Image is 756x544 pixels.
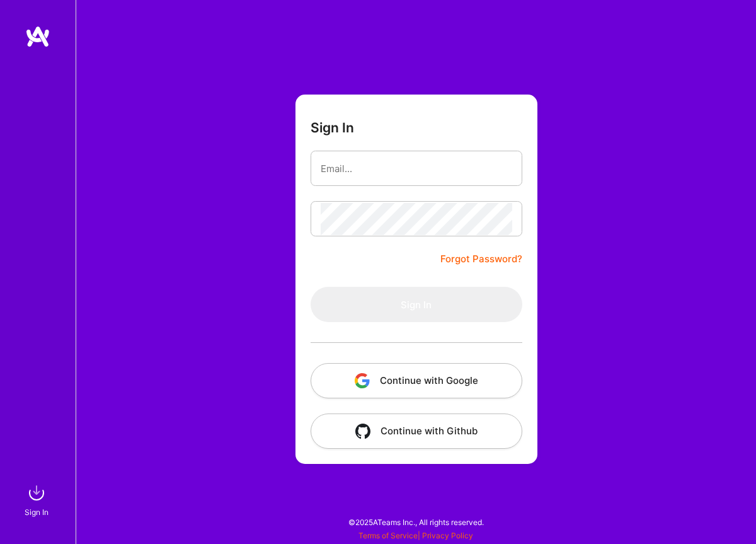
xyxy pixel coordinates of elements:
[311,120,354,136] h3: Sign In
[422,531,473,540] a: Privacy Policy
[24,480,49,506] img: sign in
[311,363,522,398] button: Continue with Google
[311,414,522,449] button: Continue with Github
[25,506,49,519] div: Sign In
[440,252,522,267] a: Forgot Password?
[358,531,473,540] span: |
[358,531,418,540] a: Terms of Service
[76,506,756,538] div: © 2025 ATeams Inc., All rights reserved.
[355,373,370,388] img: icon
[26,480,49,519] a: sign inSign In
[311,287,522,322] button: Sign In
[321,153,512,185] input: Email...
[25,25,50,48] img: logo
[355,424,370,439] img: icon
